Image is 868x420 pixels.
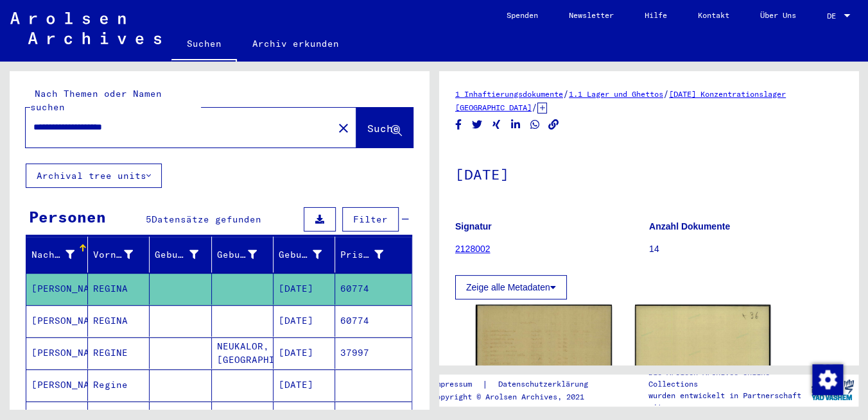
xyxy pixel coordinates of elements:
p: Copyright © Arolsen Archives, 2021 [431,391,603,403]
p: 14 [649,242,842,256]
button: Share on Xing [490,117,503,133]
mat-cell: REGINE [88,337,150,369]
mat-header-cell: Geburt‏ [212,237,273,273]
mat-cell: [DATE] [273,369,335,401]
div: Personen [29,205,106,228]
mat-cell: [PERSON_NAME] [26,273,88,305]
mat-cell: 60774 [335,273,412,305]
p: Die Arolsen Archives Online-Collections [648,367,806,390]
div: Geburtsname [155,248,198,262]
mat-cell: REGINA [88,305,150,337]
div: Geburt‏ [217,248,257,262]
a: Suchen [171,28,237,62]
button: Share on Facebook [452,117,465,133]
span: Filter [353,214,388,225]
button: Share on LinkedIn [509,117,523,133]
span: / [563,88,569,99]
mat-cell: 37997 [335,337,412,369]
span: 5 [146,214,152,225]
mat-cell: [DATE] [273,337,335,369]
span: / [532,101,537,113]
mat-header-cell: Prisoner # [335,237,412,273]
span: DE [827,12,841,21]
img: yv_logo.png [808,374,856,406]
mat-header-cell: Geburtsdatum [273,237,335,273]
mat-header-cell: Geburtsname [150,237,211,273]
div: Geburt‏ [217,244,273,265]
mat-cell: 60774 [335,305,412,337]
div: Geburtsdatum [279,248,322,262]
a: 1 Inhaftierungsdokumente [455,89,563,99]
button: Clear [331,115,356,140]
a: Datenschutzerklärung [488,378,603,391]
a: Impressum [431,378,482,391]
a: Archiv erkunden [237,28,354,59]
div: Vorname [93,248,133,262]
button: Copy link [547,117,560,133]
mat-header-cell: Nachname [26,237,88,273]
mat-cell: [PERSON_NAME] [26,337,88,369]
mat-label: Nach Themen oder Namen suchen [30,88,162,113]
mat-cell: [PERSON_NAME] [26,369,88,401]
button: Archival tree units [26,164,162,188]
h1: [DATE] [455,145,842,201]
div: Prisoner # [340,248,383,262]
button: Suche [356,108,413,147]
div: Prisoner # [340,244,399,265]
mat-cell: [PERSON_NAME] [26,305,88,337]
mat-cell: [DATE] [273,305,335,337]
mat-cell: [DATE] [273,273,335,305]
mat-cell: NEUKALOR, [GEOGRAPHIC_DATA] [212,337,273,369]
div: Geburtsdatum [279,244,338,265]
div: Nachname [31,248,74,262]
div: | [431,378,603,391]
div: Geburtsname [155,244,214,265]
mat-icon: close [336,121,351,136]
button: Share on WhatsApp [528,117,542,133]
a: 2128002 [455,244,490,254]
b: Anzahl Dokumente [649,221,730,231]
span: / [663,88,669,99]
div: Nachname [31,244,91,265]
a: 1.1 Lager und Ghettos [569,89,663,99]
b: Signatur [455,221,492,231]
button: Share on Twitter [471,117,484,133]
img: Arolsen_neg.svg [10,12,161,44]
span: Suche [367,122,399,135]
div: Vorname [93,244,149,265]
p: wurden entwickelt in Partnerschaft mit [648,390,806,413]
span: Datensätze gefunden [152,214,261,225]
button: Filter [342,207,399,231]
img: Zustimmung ändern [812,364,843,395]
mat-cell: Regine [88,369,150,401]
button: Zeige alle Metadaten [455,275,567,299]
mat-header-cell: Vorname [88,237,150,273]
mat-cell: REGINA [88,273,150,305]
